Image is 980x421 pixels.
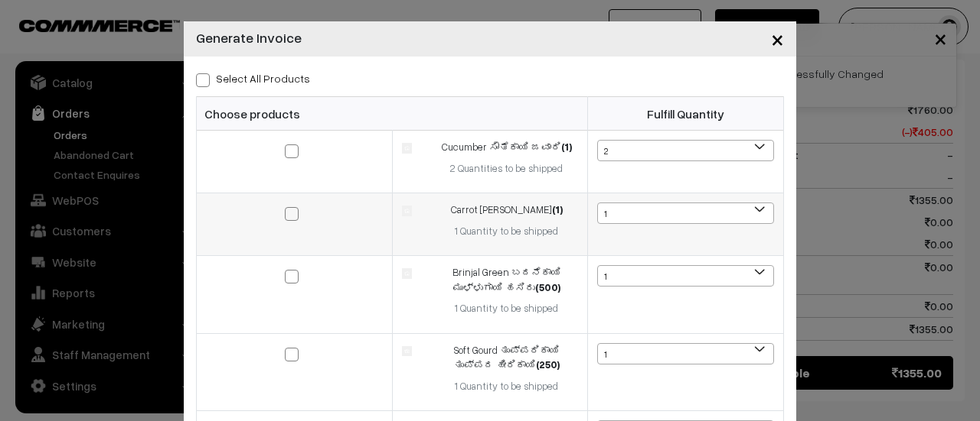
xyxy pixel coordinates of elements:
[402,268,412,278] img: product.jpg
[759,15,796,63] button: Close
[561,141,572,153] strong: (1)
[435,202,578,218] div: Carrot [PERSON_NAME]
[435,265,578,295] div: Brinjal Green ಬದನೆಕಾಯಿ ಮುಳ್ಳುಗಾಯಿ ಹಸಿರು
[771,24,784,53] span: ×
[435,379,578,394] div: 1 Quantity to be shipped
[435,140,578,155] div: Cucumber ಸೌತೆಕಾಯಿ ಜವಾರಿ
[552,203,563,215] strong: (1)
[435,301,578,316] div: 1 Quantity to be shipped
[196,28,302,48] h4: Generate Invoice
[402,206,412,215] img: product.jpg
[196,70,310,86] label: Select all Products
[598,266,773,287] span: 1
[588,97,784,131] th: Fulfill Quantity
[535,281,560,293] strong: (500)
[598,141,773,162] span: 2
[597,202,774,224] span: 1
[197,97,588,131] th: Choose products
[597,343,774,364] span: 1
[598,344,773,365] span: 1
[402,346,412,356] img: product.jpg
[536,358,560,371] strong: (250)
[435,343,578,373] div: Soft Gourd ತುಪ್ಪರಿಕಾಯಿ ತುಪ್ಪದ ಹೀರಿಕಾಯಿ
[597,265,774,287] span: 1
[598,203,773,225] span: 1
[402,143,412,153] img: product.jpg
[597,140,774,161] span: 2
[435,224,578,239] div: 1 Quantity to be shipped
[435,161,578,176] div: 2 Quantities to be shipped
